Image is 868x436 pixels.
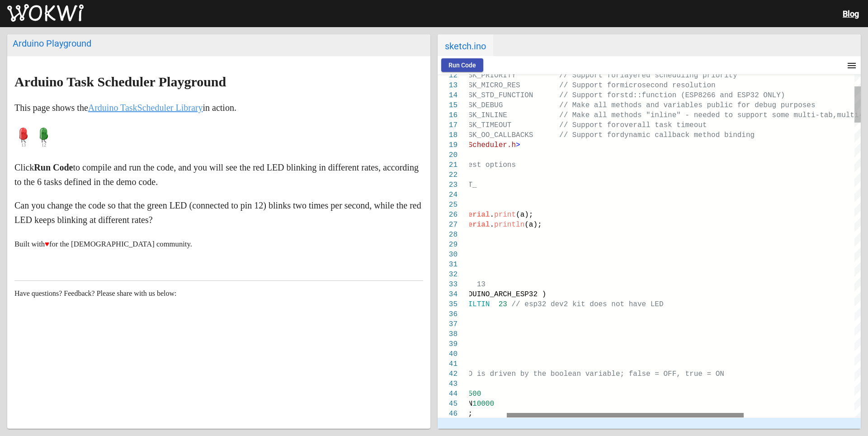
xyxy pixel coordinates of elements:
[438,81,458,90] div: 13
[464,211,490,219] span: Serial
[438,389,458,399] div: 44
[620,81,715,90] span: microsecond resolution
[407,81,620,90] span: // #define _TASK_MICRO_RES // Support for
[438,180,458,190] div: 23
[420,290,546,299] span: defined( ARDUINO_ARCH_ESP32 )
[438,150,458,160] div: 20
[13,38,425,49] div: Arduino Playground
[14,289,177,297] span: Have questions? Feedback? Please share with us below:
[14,240,192,248] small: Built with for the [DEMOGRAPHIC_DATA] community.
[438,339,458,349] div: 39
[846,60,857,71] mat-icon: menu
[438,409,458,419] div: 46
[438,270,458,280] div: 32
[438,160,458,170] div: 21
[438,200,458,210] div: 25
[438,289,458,299] div: 34
[468,390,481,398] span: 500
[441,58,483,72] button: Run Code
[14,160,423,189] p: Click to compile and run the code, and you will see the red LED blinking in different rates, acco...
[438,280,458,289] div: 33
[407,121,620,129] span: // #define _TASK_TIMEOUT // Support for
[438,100,458,110] div: 15
[499,300,507,308] span: 23
[438,369,458,379] div: 42
[438,240,458,250] div: 29
[494,221,524,229] span: println
[7,4,84,22] img: Wokwi
[516,211,533,219] span: (a);
[490,211,494,219] span: .
[611,370,724,378] span: le; false = OFF, true = ON
[511,300,663,308] span: // esp32 dev2 kit does not have LED
[620,91,785,100] span: std::function (ESP8266 and ESP32 ONLY)
[464,221,490,229] span: Serial
[494,211,516,219] span: print
[438,299,458,309] div: 35
[438,309,458,319] div: 36
[407,370,611,378] span: Approach 1: LED is driven by the boolean variab
[843,9,859,19] a: Blog
[407,181,477,189] span: //#define _TEST_
[438,220,458,230] div: 27
[451,141,516,149] span: TaskScheduler.h
[438,260,458,270] div: 31
[524,221,542,229] span: (a);
[438,120,458,130] div: 17
[438,359,458,369] div: 41
[448,62,476,69] span: Run Code
[438,399,458,409] div: 45
[438,210,458,220] div: 26
[438,379,458,389] div: 43
[438,250,458,260] div: 30
[620,131,755,139] span: dynamic callback method binding
[438,130,458,140] div: 18
[407,111,624,119] span: // #define _TASK_INLINE // Make all met
[472,400,494,408] span: 10000
[438,190,458,200] div: 24
[438,329,458,339] div: 38
[438,319,458,329] div: 37
[88,103,203,113] a: Arduino TaskScheduler Library
[438,140,458,150] div: 19
[438,170,458,180] div: 22
[14,75,423,89] h2: Arduino Task Scheduler Playground
[407,131,620,139] span: // #define _TASK_OO_CALLBACKS // Support for
[14,100,423,115] p: This page shows the in action.
[438,34,493,56] span: sketch.ino
[624,111,837,119] span: hods "inline" - needed to support some multi-tab,
[516,141,520,149] span: >
[620,121,707,129] span: overall task timeout
[438,230,458,240] div: 28
[438,90,458,100] div: 14
[34,162,73,172] strong: Run Code
[624,101,815,109] span: hods and variables public for debug purposes
[407,91,620,100] span: // #define _TASK_STD_FUNCTION // Support for
[490,221,494,229] span: .
[14,198,423,227] p: Can you change the code so that the green LED (connected to pin 12) blinks two times per second, ...
[438,349,458,359] div: 40
[438,110,458,120] div: 16
[407,101,624,109] span: // #define _TASK_DEBUG // Make all met
[45,240,49,248] span: ♥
